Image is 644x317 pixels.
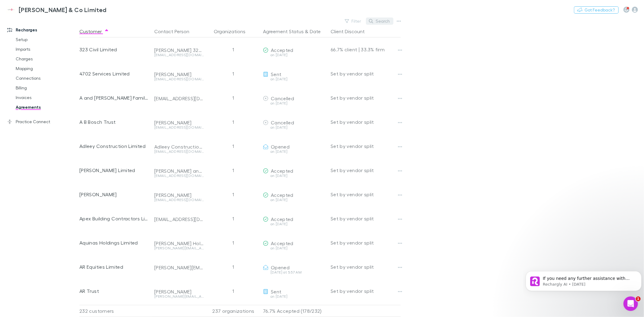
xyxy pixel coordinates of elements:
div: on [DATE] [263,222,326,226]
div: [EMAIL_ADDRESS][DOMAIN_NAME] [154,198,204,202]
div: [EMAIL_ADDRESS][DOMAIN_NAME] [154,216,204,222]
div: [PERSON_NAME] [154,289,204,295]
div: [DATE] at 5:57 AM [263,271,326,274]
span: Accepted [271,216,293,222]
a: Setup [10,35,83,44]
div: A and [PERSON_NAME] Family Trust [79,86,149,110]
a: [PERSON_NAME] & Co Limited [2,2,110,17]
span: Opened [271,144,290,149]
div: 1 [206,86,261,110]
div: on [DATE] [263,53,326,57]
div: on [DATE] [263,174,326,178]
div: 1 [206,279,261,303]
div: Set by vendor split [331,207,401,231]
div: 1 [206,158,261,182]
div: Set by vendor split [331,279,401,303]
div: [PERSON_NAME] Holdings Limited [154,240,204,246]
span: Cancelled [271,120,294,125]
div: 1 [206,37,261,62]
span: Opened [271,264,290,270]
h3: [PERSON_NAME] & Co Limited [19,6,107,13]
a: Billing [10,83,83,93]
div: [EMAIL_ADDRESS][DOMAIN_NAME] [154,53,204,57]
div: 1 [206,62,261,86]
span: Sent [271,71,281,77]
div: A B Bosch Trust [79,110,149,134]
span: Accepted [271,168,293,174]
div: Aquinas Holdings Limited [79,231,149,255]
div: Set by vendor split [331,182,401,207]
div: 66.7% client | 33.3% firm [331,37,401,62]
div: [PERSON_NAME][EMAIL_ADDRESS][DOMAIN_NAME] [154,264,204,271]
button: Got Feedback? [574,6,619,14]
button: Search [366,18,393,25]
iframe: Intercom live chat [623,296,638,311]
div: on [DATE] [263,295,326,298]
div: [EMAIL_ADDRESS][DOMAIN_NAME] [154,77,204,81]
a: Recharges [1,25,83,35]
iframe: Intercom notifications message [523,258,644,301]
span: Sent [271,289,281,294]
span: Accepted [271,47,293,53]
div: Set by vendor split [331,134,401,158]
button: Contact Person [154,25,197,37]
span: Accepted [271,240,293,246]
div: [EMAIL_ADDRESS][DOMAIN_NAME] [154,95,204,101]
div: [PERSON_NAME] [154,192,204,198]
a: Mapping [10,64,83,73]
button: Date [310,25,321,37]
div: 1 [206,134,261,158]
div: AR Trust [79,279,149,303]
a: Practice Connect [1,117,83,126]
button: Filter [342,18,365,25]
div: [PERSON_NAME] [79,182,149,207]
div: Set by vendor split [331,110,401,134]
div: 323 Civil Limited [79,37,149,62]
div: [PERSON_NAME][EMAIL_ADDRESS][DOMAIN_NAME] [154,295,204,298]
div: on [DATE] [263,126,326,129]
div: [PERSON_NAME] 323 Civil Limited [154,47,204,53]
div: 1 [206,231,261,255]
div: on [DATE] [263,246,326,250]
span: Cancelled [271,95,294,101]
div: Set by vendor split [331,255,401,279]
span: 1 [636,296,641,301]
div: 4702 Services Limited [79,62,149,86]
div: 1 [206,255,261,279]
div: Set by vendor split [331,231,401,255]
div: Set by vendor split [331,62,401,86]
div: [EMAIL_ADDRESS][DOMAIN_NAME] [154,174,204,178]
div: Adleey Construction Limited [154,144,204,150]
div: 1 [206,182,261,207]
a: Connections [10,73,83,83]
div: Set by vendor split [331,158,401,182]
div: Adleey Construction Limited [79,134,149,158]
button: Customer [79,25,109,37]
a: Charges [10,54,83,64]
div: [PERSON_NAME] [154,120,204,126]
div: 237 organizations [206,305,261,317]
div: on [DATE] [263,77,326,81]
a: Imports [10,44,83,54]
button: Organizations [214,25,253,37]
div: [EMAIL_ADDRESS][DOMAIN_NAME] [154,126,204,129]
a: Agreements [10,102,83,112]
button: Client Discount [331,25,372,37]
a: Invoices [10,93,83,102]
span: Accepted [271,192,293,198]
button: Agreement Status [263,25,304,37]
div: [PERSON_NAME] Limited [79,158,149,182]
div: 1 [206,207,261,231]
p: 76.7% Accepted (178/232) [263,305,326,317]
div: Set by vendor split [331,86,401,110]
div: [EMAIL_ADDRESS][DOMAIN_NAME] [154,150,204,153]
div: [PERSON_NAME] and [PERSON_NAME] [154,168,204,174]
div: on [DATE] [263,150,326,153]
div: AR Equities Limited [79,255,149,279]
div: on [DATE] [263,198,326,202]
div: & [263,25,326,37]
div: Apex Building Contractors Limited [79,207,149,231]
